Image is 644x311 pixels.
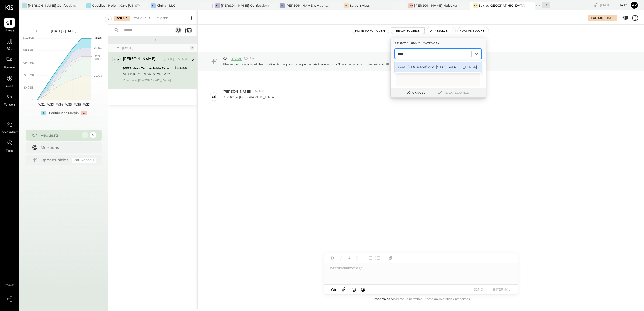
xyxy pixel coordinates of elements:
[123,71,173,76] div: SP PICKUP - HEARTLAND - 2474
[593,2,598,8] div: copy link
[151,3,156,8] div: KL
[86,3,91,8] div: C-
[223,62,439,67] p: Please provide a brief description to help us categorize this transaction. The memo might be help...
[65,103,71,106] text: W35
[83,103,89,106] text: W37
[94,57,102,61] text: Labor
[157,3,175,8] div: KinKan LLC
[344,3,349,8] div: So
[4,65,15,70] span: Balance
[223,56,228,61] span: KAI
[24,86,34,89] text: $49.9K
[435,89,470,96] button: Re-Categorize
[23,48,34,52] text: $199.8K
[123,78,187,86] div: Due from [GEOGRAPHIC_DATA]
[215,3,220,8] div: VC
[49,111,79,115] div: Contribution Margin
[337,254,344,261] button: Italic
[74,103,81,106] text: W36
[252,89,264,94] span: 11:55 PM
[491,286,513,293] button: INTERNAL
[41,29,87,33] div: [DATE] - [DATE]
[81,111,87,115] div: -
[24,73,34,77] text: $99.9K
[41,157,69,163] div: Opportunities
[345,254,352,261] button: Underline
[38,103,44,106] text: W32
[22,3,27,8] div: VC
[41,145,94,150] div: Mentions
[427,27,449,34] button: Resolve
[395,62,482,72] div: (2465) Due to/from [GEOGRAPHIC_DATA]
[221,3,269,8] div: [PERSON_NAME] Confections - [GEOGRAPHIC_DATA]
[542,2,550,8] div: + 8
[175,65,187,71] div: $387.50
[6,47,13,52] span: P&L
[90,132,96,138] div: 5
[122,46,189,50] div: [DATE]
[92,3,140,8] div: Caddies - Hole In One [US_STATE]
[23,61,34,65] text: $149.8K
[123,66,173,71] div: 9999 Non-Controllable Expenses:Other Income and Expenses:To Be Classified P&L
[374,254,381,261] button: Ordered List
[479,3,526,8] div: Salt at [GEOGRAPHIC_DATA]
[32,98,34,102] text: 0
[114,57,119,62] div: CS
[395,41,482,46] label: Select a new gl category
[359,286,367,293] button: @
[164,57,187,61] div: [DATE], 11:55 PM
[0,92,19,107] a: Vendors
[0,36,19,52] a: P&L
[114,16,130,21] div: For Me
[4,103,15,107] span: Vendors
[244,57,255,61] span: 7:01 PM
[354,254,361,261] button: Strikethrough
[5,28,15,33] span: Queue
[329,286,338,292] button: Aa
[28,3,76,8] div: [PERSON_NAME] Confections - [GEOGRAPHIC_DATA]
[600,2,629,8] div: [DATE]
[111,38,195,42] div: Requests
[458,27,489,34] button: Flag as Blocker
[591,16,603,20] div: For Me
[353,27,389,34] button: Move to for client
[468,286,489,293] button: SEND
[408,3,413,8] div: AH
[47,103,54,106] text: W33
[391,27,425,34] button: Re-Categorize
[630,1,639,9] button: Ak
[414,3,458,8] div: [PERSON_NAME] Hoboken
[285,3,329,8] div: [PERSON_NAME]'s Atlanta
[0,55,19,70] a: Balance
[6,84,13,89] span: Cash
[82,132,88,138] div: 1
[231,57,242,61] div: System
[190,46,194,50] div: 1
[0,138,19,153] a: Tasks
[329,254,336,261] button: Bold
[1,130,18,135] span: Accountant
[154,16,171,21] div: Closed
[41,111,46,115] div: +
[94,74,102,78] text: COGS
[123,57,155,62] div: [PERSON_NAME]
[473,3,478,8] div: Sa
[280,3,285,8] div: HA
[6,149,13,153] span: Tasks
[350,3,370,8] div: Salt on Mass
[212,94,216,99] div: CS
[223,95,275,104] p: Due from [GEOGRAPHIC_DATA]
[0,18,19,33] a: Queue
[0,119,19,135] a: Accountant
[56,103,63,106] text: W34
[23,36,34,40] text: $249.7K
[605,16,614,20] div: [DATE]
[41,132,79,138] div: Requests
[0,73,19,89] a: Cash
[72,158,96,163] div: Coming Soon
[361,287,365,292] span: @
[366,254,373,261] button: Unordered List
[94,36,102,40] text: Sales
[334,287,336,292] span: a
[131,16,153,21] div: For Client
